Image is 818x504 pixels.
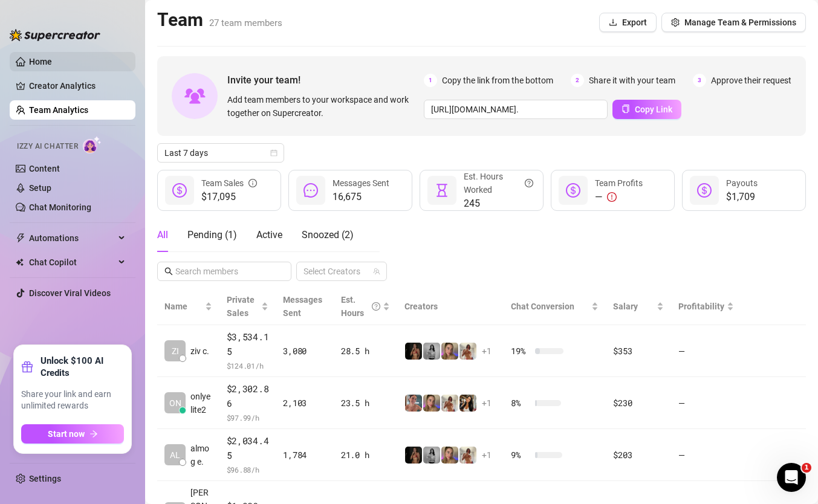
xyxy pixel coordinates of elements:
[227,295,255,318] span: Private Sales
[511,448,530,462] span: 9 %
[209,18,282,28] span: 27 team members
[777,463,806,492] iframe: Intercom live chat
[304,183,318,198] span: message
[227,382,269,410] span: $2,302.86
[372,293,380,320] span: question-circle
[29,76,126,95] a: Creator Analytics
[678,302,724,311] span: Profitability
[21,424,124,444] button: Start nowarrow-right
[17,141,78,152] span: Izzy AI Chatter
[283,344,326,358] div: 3,080
[172,344,179,358] span: ZI
[405,395,422,412] img: Yarden
[227,360,269,372] span: $ 124.01 /h
[482,344,492,358] span: + 1
[190,442,212,468] span: almog e.
[511,344,530,358] span: 19 %
[684,18,796,27] span: Manage Team & Permissions
[157,288,219,325] th: Name
[441,343,458,360] img: Cherry
[10,29,100,41] img: logo-BBDzfeDw.svg
[333,178,389,188] span: Messages Sent
[29,105,88,115] a: Team Analytics
[29,57,52,66] a: Home
[227,93,419,120] span: Add team members to your workspace and work together on Supercreator.
[671,377,741,429] td: —
[283,295,322,318] span: Messages Sent
[83,136,102,153] img: AI Chatter
[607,192,617,202] span: exclamation-circle
[693,74,706,87] span: 3
[635,105,672,114] span: Copy Link
[248,176,257,190] span: info-circle
[164,144,277,162] span: Last 7 days
[435,183,449,198] span: hourglass
[459,343,476,360] img: Green
[482,396,492,410] span: + 1
[671,429,741,481] td: —
[613,344,663,358] div: $353
[423,447,440,464] img: A
[441,447,458,464] img: Cherry
[187,228,237,242] div: Pending ( 1 )
[423,395,440,412] img: Cherry
[157,8,282,31] h2: Team
[511,396,530,410] span: 8 %
[341,293,380,320] div: Est. Hours
[405,343,422,360] img: the_bohema
[16,258,24,267] img: Chat Copilot
[270,149,278,157] span: calendar
[622,18,647,27] span: Export
[441,395,458,412] img: Green
[29,288,111,298] a: Discover Viral Videos
[459,447,476,464] img: Green
[201,176,257,190] div: Team Sales
[671,18,680,27] span: setting
[424,74,437,87] span: 1
[697,183,712,198] span: dollar-circle
[423,343,440,360] img: A
[283,448,326,462] div: 1,784
[169,396,181,410] span: ON
[711,74,791,87] span: Approve their request
[613,448,663,462] div: $203
[595,178,643,188] span: Team Profits
[341,448,390,462] div: 21.0 h
[256,229,282,241] span: Active
[442,74,553,87] span: Copy the link from the bottom
[671,325,741,377] td: —
[175,265,274,278] input: Search members
[566,183,580,198] span: dollar-circle
[622,105,630,113] span: copy
[29,164,60,173] a: Content
[190,390,212,416] span: onlyelite2
[613,396,663,410] div: $230
[525,170,533,196] span: question-circle
[227,412,269,424] span: $ 97.99 /h
[89,430,98,438] span: arrow-right
[482,448,492,462] span: + 1
[397,288,504,325] th: Creators
[164,267,173,276] span: search
[464,170,533,196] div: Est. Hours Worked
[157,228,168,242] div: All
[29,202,91,212] a: Chat Monitoring
[726,178,758,188] span: Payouts
[227,73,424,88] span: Invite your team!
[29,474,61,483] a: Settings
[227,464,269,476] span: $ 96.88 /h
[29,253,115,272] span: Chat Copilot
[333,190,389,204] span: 16,675
[341,344,390,358] div: 28.5 h
[190,344,209,358] span: ziv c.
[164,300,203,313] span: Name
[48,429,85,439] span: Start now
[21,389,124,412] span: Share your link and earn unlimited rewards
[571,74,584,87] span: 2
[227,330,269,358] span: $3,534.15
[613,302,638,311] span: Salary
[802,463,811,473] span: 1
[595,190,643,204] div: —
[405,447,422,464] img: the_bohema
[201,190,257,204] span: $17,095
